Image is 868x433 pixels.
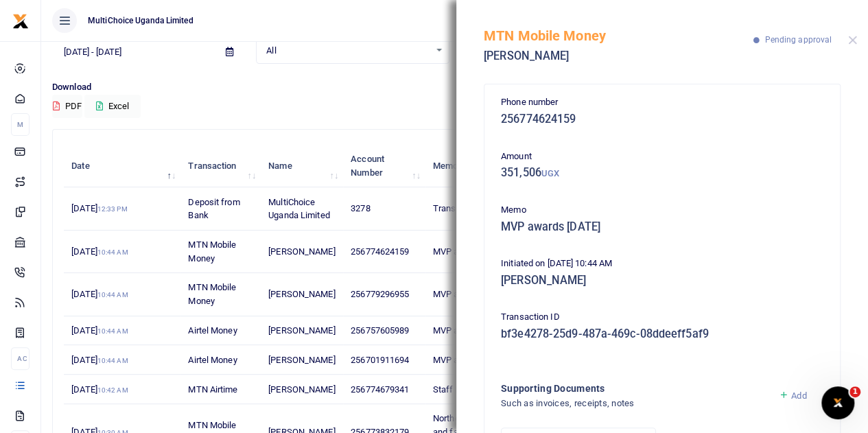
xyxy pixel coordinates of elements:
span: [PERSON_NAME] [268,289,335,299]
span: 256774679341 [351,384,409,395]
th: Transaction: activate to sort column ascending [180,145,261,187]
span: MTN Airtime [188,384,237,395]
th: Account Number: activate to sort column ascending [343,145,425,187]
h4: Supporting Documents [501,381,768,396]
iframe: Intercom live chat [821,386,854,419]
h5: 256774624159 [501,113,823,126]
h5: MVP awards [DATE] [501,220,823,234]
span: [DATE] [71,289,128,299]
span: [DATE] [71,355,128,365]
span: MTN Mobile Money [188,239,236,264]
small: 10:44 AM [97,327,128,335]
small: UGX [541,168,559,178]
p: Transaction ID [501,310,823,325]
button: PDF [52,95,82,118]
span: MTN Mobile Money [188,282,236,306]
p: Download [52,80,857,95]
span: 1 [849,386,860,397]
span: [DATE] [71,203,127,213]
span: [PERSON_NAME] [268,246,335,257]
h5: 351,506 [501,166,823,180]
span: MVP awards [DATE] [433,289,511,299]
span: Airtel Money [188,325,237,336]
span: Transaction Deposit [433,203,513,213]
span: [PERSON_NAME] [268,355,335,365]
input: select period [52,40,215,64]
span: 256757605989 [351,325,409,336]
small: 12:33 PM [97,205,128,213]
h5: [PERSON_NAME] [484,49,753,63]
th: Date: activate to sort column descending [64,145,180,187]
span: MultiChoice Uganda Limited [268,197,329,221]
span: [DATE] [71,246,128,257]
p: Phone number [501,95,823,110]
span: Pending approval [764,35,832,45]
a: Add [779,390,807,401]
th: Memo: activate to sort column ascending [425,145,534,187]
img: logo-small [12,13,29,30]
span: 256774624159 [351,246,409,257]
li: Ac [11,347,30,370]
span: 256701911694 [351,355,409,365]
span: Airtel Money [188,355,237,365]
h5: bf3e4278-25d9-487a-469c-08ddeeff5af9 [501,327,823,341]
span: [PERSON_NAME] [268,325,335,336]
span: Staff benefits [DATE] [433,384,516,395]
h5: [PERSON_NAME] [501,274,823,288]
small: 10:42 AM [97,386,128,394]
p: Initiated on [DATE] 10:44 AM [501,257,823,271]
button: Excel [84,95,141,118]
span: [PERSON_NAME] [268,384,335,395]
span: 3278 [351,203,370,213]
h4: Such as invoices, receipts, notes [501,396,768,411]
a: logo-small logo-large logo-large [12,15,29,25]
small: 10:44 AM [97,357,128,364]
span: MVP awards [DATE] [433,355,511,365]
span: [DATE] [71,325,128,336]
span: MultiChoice Uganda Limited [82,14,199,27]
small: 10:44 AM [97,291,128,299]
span: 256779296955 [351,289,409,299]
small: 10:44 AM [97,248,128,256]
span: [DATE] [71,384,128,395]
span: All [266,44,429,58]
p: Amount [501,150,823,164]
li: M [11,113,30,136]
h5: MTN Mobile Money [484,27,753,44]
p: Memo [501,203,823,218]
button: Close [848,36,857,45]
span: Deposit from Bank [188,197,239,221]
span: Add [791,390,806,401]
span: MVP awards [DATE] [433,246,511,257]
span: MVP awards [DATE] [433,325,511,336]
th: Name: activate to sort column ascending [261,145,343,187]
